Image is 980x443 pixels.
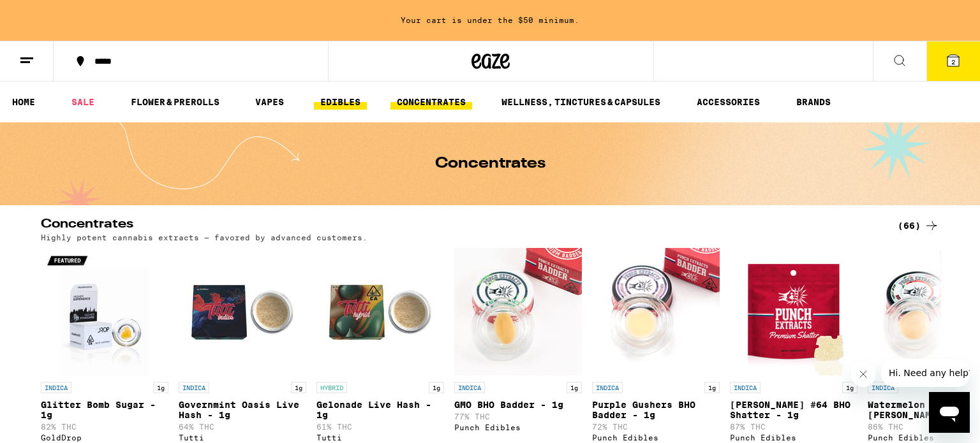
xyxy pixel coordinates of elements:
p: 61% THC [316,423,444,431]
p: HYBRID [316,382,347,393]
span: Hi. Need any help? [8,9,92,19]
a: BRANDS [790,94,837,110]
iframe: Button to launch messaging window [929,392,970,433]
p: INDICA [179,382,209,393]
img: Tutti - Governmint Oasis Live Hash - 1g [179,248,306,375]
p: 1g [567,382,582,393]
a: CONCENTRATES [390,94,472,110]
p: 77% THC [454,412,582,421]
div: Tutti [179,433,306,442]
a: WELLNESS, TINCTURES & CAPSULES [495,94,667,110]
span: 2 [951,58,955,66]
p: INDICA [592,382,623,393]
a: HOME [6,94,41,110]
img: Punch Edibles - GMO BHO Badder - 1g [454,248,582,375]
p: 72% THC [592,423,720,431]
button: 2 [926,41,980,81]
div: Punch Edibles [730,433,857,442]
div: GoldDrop [41,433,168,442]
p: 1g [291,382,306,393]
a: FLOWER & PREROLLS [124,94,226,110]
p: Highly potent cannabis extracts — favored by advanced customers. [41,233,367,242]
p: 87% THC [730,423,857,431]
p: 1g [429,382,444,393]
img: Tutti - Gelonade Live Hash - 1g [316,248,444,375]
h2: Concentrates [41,218,877,233]
h1: Concentrates [435,156,546,171]
p: 1g [842,382,857,393]
p: INDICA [41,382,71,393]
div: Punch Edibles [454,423,582,432]
div: Punch Edibles [592,433,720,442]
div: Tutti [316,433,444,442]
p: Purple Gushers BHO Badder - 1g [592,400,720,420]
p: INDICA [730,382,761,393]
a: EDIBLES [314,94,367,110]
img: Punch Edibles - Purple Gushers BHO Badder - 1g [592,248,720,375]
iframe: Message from company [881,359,970,387]
p: Governmint Oasis Live Hash - 1g [179,400,306,420]
img: GoldDrop - Glitter Bomb Sugar - 1g [41,248,168,375]
p: 1g [704,382,720,393]
p: [PERSON_NAME] #64 BHO Shatter - 1g [730,400,857,420]
a: VAPES [249,94,290,110]
p: INDICA [868,382,898,393]
iframe: Close message [850,361,876,387]
p: INDICA [454,382,485,393]
p: 82% THC [41,423,168,431]
p: 1g [153,382,168,393]
a: ACCESSORIES [690,94,766,110]
p: GMO BHO Badder - 1g [454,400,582,410]
p: 64% THC [179,423,306,431]
a: SALE [65,94,101,110]
img: Punch Edibles - Runtz #64 BHO Shatter - 1g [730,248,857,375]
p: Glitter Bomb Sugar - 1g [41,400,168,420]
a: (66) [898,218,939,233]
p: Gelonade Live Hash - 1g [316,400,444,420]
